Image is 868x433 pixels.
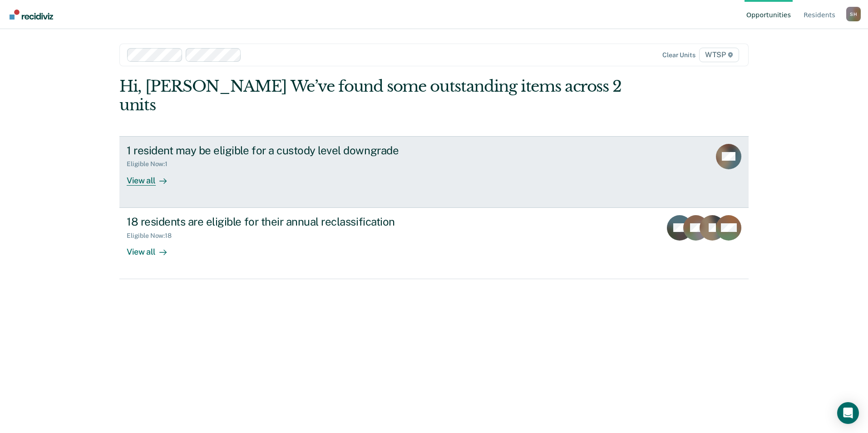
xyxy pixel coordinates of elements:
div: Clear units [662,51,695,59]
div: Eligible Now : 1 [127,160,175,168]
div: View all [127,168,178,186]
div: View all [127,239,178,257]
div: 18 residents are eligible for their annual reclassification [127,215,445,228]
div: Hi, [PERSON_NAME] We’ve found some outstanding items across 2 units [119,77,623,114]
a: 18 residents are eligible for their annual reclassificationEligible Now:18View all [119,208,749,279]
div: Eligible Now : 18 [127,232,179,240]
button: Profile dropdown button [846,7,861,21]
span: WTSP [699,48,739,62]
div: 1 resident may be eligible for a custody level downgrade [127,144,445,157]
div: Open Intercom Messenger [837,402,859,424]
a: 1 resident may be eligible for a custody level downgradeEligible Now:1View all [119,136,749,208]
img: Recidiviz [10,10,53,20]
div: S H [846,7,861,21]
